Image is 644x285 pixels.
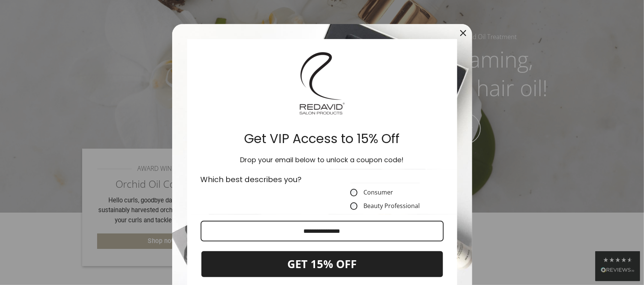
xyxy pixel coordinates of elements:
[199,131,445,147] h2: Get VIP Access to 15% Off
[460,30,466,36] svg: close icon
[201,221,444,241] input: Email field
[201,174,318,185] p: Which best describes you?
[350,202,358,210] input: Beauty Professional
[350,189,420,196] label: Consumer
[350,202,420,210] label: Beauty Professional
[350,189,358,196] input: Consumer
[201,250,444,278] button: GET 15% OFF
[199,156,445,164] h3: Drop your email below to unlock a coupon code!
[454,24,472,42] button: Close
[350,174,420,210] fieldset: CustomerType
